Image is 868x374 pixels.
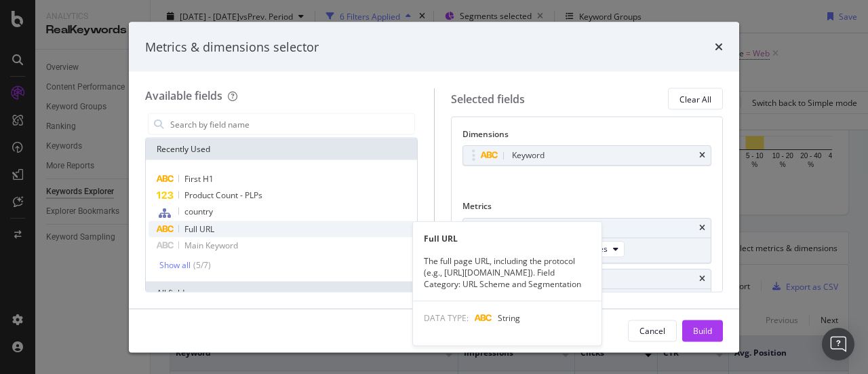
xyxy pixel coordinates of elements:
div: The full page URL, including the protocol (e.g., [URL][DOMAIN_NAME]). Field Category: URL Scheme ... [413,255,601,289]
button: Cancel [628,320,677,341]
div: Recently Used [146,138,417,160]
button: Clear All [668,88,723,110]
span: Main Keyword [184,240,238,251]
div: Available fields [145,88,222,103]
div: Metrics [462,200,712,217]
div: Full URL [413,232,601,244]
div: times [699,274,705,282]
div: Dimensions [462,128,712,145]
span: First H1 [184,173,214,185]
div: modal [129,22,739,352]
div: Metrics & dimensions selector [145,38,319,56]
div: All fields [146,282,417,303]
div: Open Intercom Messenger [822,328,854,360]
input: Search by field name [169,114,414,134]
div: Keywordtimes [462,145,712,166]
div: Build [693,324,712,336]
span: Product Count - PLPs [184,189,262,201]
div: Clear All [679,93,711,105]
span: country [184,206,213,217]
div: ImpressionstimesOn Current PeriodAll Devices [462,217,712,263]
div: Cancel [639,324,665,336]
div: times [715,38,723,56]
div: times [699,151,705,160]
div: Keyword [512,149,545,162]
div: Show all [159,260,191,269]
button: Build [682,320,723,341]
div: Selected fields [451,91,525,107]
div: times [699,223,705,231]
div: ( 5 / 7 ) [191,259,211,271]
span: Full URL [184,223,214,235]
